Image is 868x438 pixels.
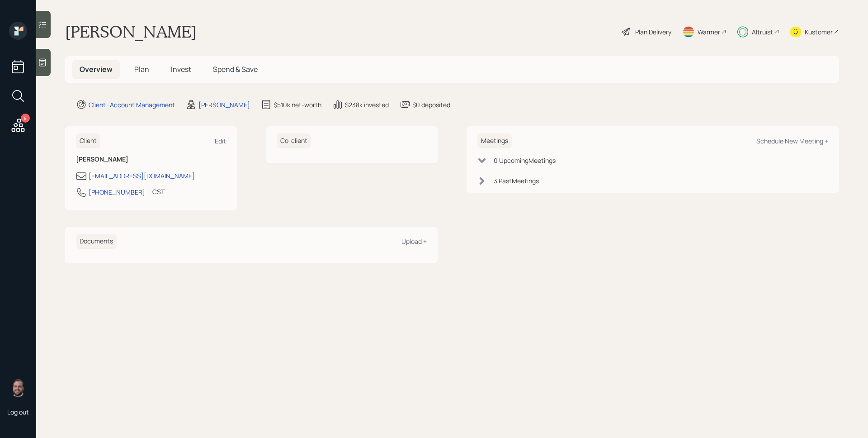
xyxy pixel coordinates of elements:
[134,64,149,74] span: Plan
[345,100,389,109] div: $238k invested
[7,408,29,416] div: Log out
[215,137,226,145] div: Edit
[76,156,226,163] h6: [PERSON_NAME]
[21,114,30,123] div: 8
[412,100,450,109] div: $0 deposited
[80,64,113,74] span: Overview
[805,27,833,37] div: Kustomer
[635,27,671,37] div: Plan Delivery
[277,133,311,148] h6: Co-client
[752,27,773,37] div: Altruist
[477,133,512,148] h6: Meetings
[152,187,165,196] div: CST
[9,379,27,397] img: james-distasi-headshot.png
[89,187,145,197] div: [PHONE_NUMBER]
[171,64,191,74] span: Invest
[213,64,258,74] span: Spend & Save
[274,100,321,109] div: $510k net-worth
[198,100,250,109] div: [PERSON_NAME]
[756,137,828,145] div: Schedule New Meeting +
[494,156,556,165] div: 0 Upcoming Meeting s
[65,22,197,42] h1: [PERSON_NAME]
[494,176,539,186] div: 3 Past Meeting s
[89,100,175,109] div: Client · Account Management
[76,234,117,249] h6: Documents
[76,133,100,148] h6: Client
[401,237,427,246] div: Upload +
[698,27,720,37] div: Warmer
[89,171,195,181] div: [EMAIL_ADDRESS][DOMAIN_NAME]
